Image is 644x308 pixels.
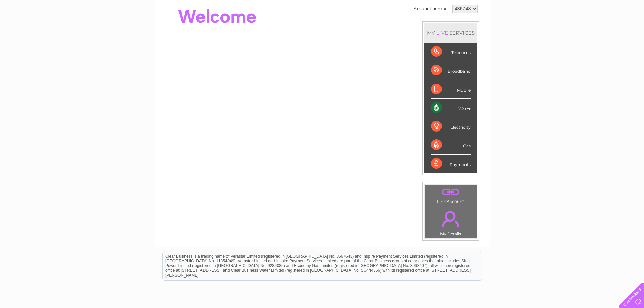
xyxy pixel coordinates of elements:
div: Water [431,99,471,117]
a: Blog [585,29,595,34]
div: LIVE [435,30,449,36]
img: logo.png [23,18,57,38]
div: Clear Business is a trading name of Verastar Limited (registered in [GEOGRAPHIC_DATA] No. 3667643... [163,4,482,33]
div: Mobile [431,80,471,99]
a: 0333 014 3131 [517,3,563,12]
td: Link Account [425,184,477,206]
a: Water [525,29,538,34]
a: Energy [542,29,557,34]
div: Payments [431,155,471,173]
a: . [427,207,475,231]
td: My Details [425,205,477,238]
a: Telecoms [561,29,581,34]
a: Log out [622,29,638,34]
a: . [427,186,475,198]
div: MY SERVICES [424,23,477,43]
td: Account number [412,3,451,15]
a: Contact [599,29,616,34]
div: Telecoms [431,43,471,61]
div: Broadband [431,61,471,80]
div: Gas [431,136,471,155]
div: Electricity [431,117,471,136]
